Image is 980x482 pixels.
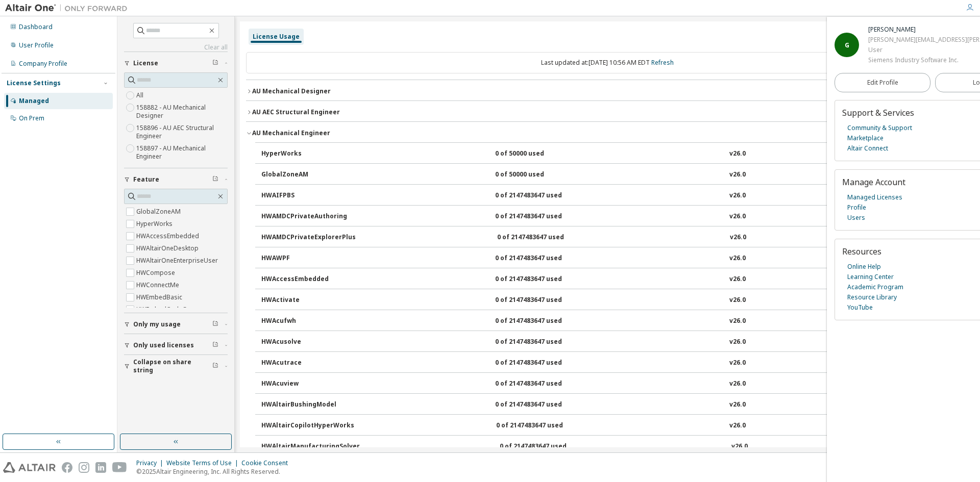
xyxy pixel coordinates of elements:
div: 0 of 2147483647 used [495,191,587,200]
span: Clear filter [212,341,218,349]
button: Feature [124,168,228,191]
button: GlobalZoneAM0 of 50000 usedv26.0Expire date:[DATE] [261,164,960,186]
div: HWAcufwh [261,317,353,326]
div: v26.0 [729,254,746,263]
div: HWAltairCopilotHyperWorks [261,421,354,430]
div: Company Profile [19,60,67,68]
div: Managed [19,97,49,105]
button: AU AEC Structural EngineerLicense ID: 158896 [246,101,969,123]
label: 158896 - AU AEC Structural Engineer [136,122,228,142]
label: HWAltairOneEnterpriseUser [136,255,220,267]
div: v26.0 [729,421,746,430]
button: HWAcusolve0 of 2147483647 usedv26.0Expire date:[DATE] [261,331,960,353]
span: Only my usage [133,320,181,328]
div: HWAcusolve [261,338,353,347]
div: HWAcuview [261,379,353,389]
a: Clear all [124,43,228,52]
p: © 2025 Altair Engineering, Inc. All Rights Reserved. [136,467,294,476]
span: Only used licenses [133,341,194,349]
div: 0 of 2147483647 used [495,317,587,326]
a: Marketplace [847,133,884,143]
span: G [845,41,849,49]
a: Community & Support [847,123,912,133]
label: All [136,89,145,102]
div: HWAccessEmbedded [261,275,353,284]
a: Resource Library [847,292,897,302]
span: Manage Account [842,176,905,188]
div: v26.0 [729,275,746,284]
a: Online Help [847,262,881,272]
label: GlobalZoneAM [136,206,183,218]
label: HWAccessEmbedded [136,230,201,242]
div: Dashboard [19,23,53,31]
label: HWEmbedBasic [136,291,184,303]
a: YouTube [847,302,873,313]
span: Feature [133,175,159,184]
button: Only my usage [124,313,228,336]
div: 0 of 2147483647 used [495,359,587,368]
span: Resources [842,246,881,257]
button: HWAltairBushingModel0 of 2147483647 usedv26.0Expire date:[DATE] [261,394,960,416]
button: AU Mechanical DesignerLicense ID: 158882 [246,80,969,103]
button: HWActivate0 of 2147483647 usedv26.0Expire date:[DATE] [261,289,960,312]
div: v26.0 [729,317,746,326]
a: Profile [847,202,866,213]
span: Support & Services [842,107,914,118]
img: facebook.svg [62,462,72,473]
label: HyperWorks [136,218,175,230]
div: 0 of 2147483647 used [496,421,588,430]
div: Privacy [136,459,166,467]
div: AU AEC Structural Engineer [252,108,340,116]
div: HWAltairBushingModel [261,400,353,410]
div: On Prem [19,114,44,122]
div: User Profile [19,41,54,49]
div: AU Mechanical Designer [252,87,331,95]
div: HWAMDCPrivateAuthoring [261,212,353,221]
div: v26.0 [729,296,746,305]
div: 0 of 2147483647 used [495,296,587,305]
a: Users [847,213,865,223]
div: HWAMDCPrivateExplorerPlus [261,233,356,242]
img: instagram.svg [79,462,89,473]
div: 0 of 2147483647 used [497,233,589,242]
a: Altair Connect [847,143,888,154]
div: 0 of 50000 used [495,170,587,180]
button: AU Mechanical EngineerLicense ID: 158897 [246,122,969,144]
button: Only used licenses [124,334,228,357]
a: Refresh [651,58,674,67]
div: v26.0 [729,191,746,200]
div: HWAIFPBS [261,191,353,200]
label: HWAltairOneDesktop [136,242,201,255]
button: HWAltairManufacturingSolver0 of 2147483647 usedv26.0Expire date:[DATE] [261,436,960,458]
button: HWAccessEmbedded0 of 2147483647 usedv26.0Expire date:[DATE] [261,268,960,291]
div: 0 of 2147483647 used [495,275,587,284]
div: GlobalZoneAM [261,170,353,180]
button: License [124,52,228,74]
div: 0 of 50000 used [495,149,587,159]
span: Clear filter [212,362,218,370]
img: Altair One [5,3,133,13]
button: HWAltairCopilotHyperWorks0 of 2147483647 usedv26.0Expire date:[DATE] [261,415,960,437]
div: v26.0 [729,170,746,180]
button: HWAcutrace0 of 2147483647 usedv26.0Expire date:[DATE] [261,352,960,374]
span: Clear filter [212,320,218,328]
label: 158897 - AU Mechanical Engineer [136,142,228,163]
button: HyperWorks0 of 50000 usedv26.0Expire date:[DATE] [261,143,960,165]
label: HWEmbedCodeGen [136,303,196,316]
div: 0 of 2147483647 used [495,338,587,347]
div: Last updated at: [DATE] 10:56 AM EDT [246,52,969,73]
div: 0 of 2147483647 used [500,442,592,451]
div: HWAltairManufacturingSolver [261,442,360,451]
div: HWActivate [261,296,353,305]
label: HWConnectMe [136,279,181,291]
a: Learning Center [847,272,894,282]
div: HWAWPF [261,254,353,263]
a: Academic Program [847,282,903,292]
button: Collapse on share string [124,355,228,377]
div: HyperWorks [261,149,353,159]
a: Managed Licenses [847,192,902,202]
div: 0 of 2147483647 used [495,400,587,410]
span: License [133,59,158,67]
button: HWAcuview0 of 2147483647 usedv26.0Expire date:[DATE] [261,373,960,395]
div: Cookie Consent [241,459,294,467]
